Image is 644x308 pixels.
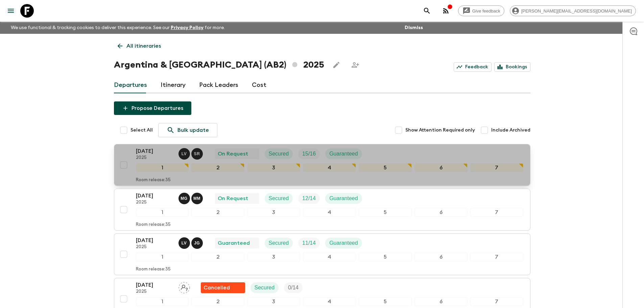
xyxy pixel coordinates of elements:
[178,148,204,160] button: LVSR
[265,148,293,159] div: Secured
[414,208,468,217] div: 6
[269,150,289,158] p: Secured
[136,192,173,200] p: [DATE]
[252,77,266,93] a: Cost
[201,282,245,293] div: Flash Pack cancellation
[178,193,204,204] button: MGMM
[470,163,523,172] div: 7
[302,194,316,203] p: 12 / 14
[247,297,300,306] div: 3
[298,193,320,204] div: Trip Fill
[178,195,204,200] span: Marcella Granatiere, Matias Molina
[265,238,293,248] div: Secured
[518,8,636,14] span: [PERSON_NAME][EMAIL_ADDRESS][DOMAIN_NAME]
[218,150,248,158] p: On Request
[191,253,244,261] div: 2
[136,289,173,294] p: 2025
[178,239,204,245] span: Lucas Valentim, Jessica Giachello
[247,253,300,261] div: 3
[136,244,173,250] p: 2025
[491,127,530,134] span: Include Archived
[218,194,248,203] p: On Request
[302,239,316,247] p: 11 / 14
[265,193,293,204] div: Secured
[181,196,188,201] p: M G
[114,189,530,231] button: [DATE]2025Marcella Granatiere, Matias MolinaOn RequestSecuredTrip FillGuaranteed1234567Room relea...
[114,39,165,53] a: All itineraries
[136,267,171,272] p: Room release: 35
[470,253,523,261] div: 7
[177,126,209,134] p: Bulk update
[199,77,238,93] a: Pack Leaders
[136,253,189,261] div: 1
[458,5,504,16] a: Give feedback
[359,297,412,306] div: 5
[414,163,468,172] div: 6
[454,62,492,72] a: Feedback
[204,284,230,292] p: Cancelled
[469,8,504,14] span: Give feedback
[284,282,303,293] div: Trip Fill
[218,239,250,247] p: Guaranteed
[303,253,356,261] div: 4
[303,163,356,172] div: 4
[359,253,412,261] div: 5
[136,208,189,217] div: 1
[178,237,204,249] button: LVJG
[302,150,316,158] p: 15 / 16
[191,163,244,172] div: 2
[161,77,186,93] a: Itinerary
[194,151,200,157] p: S R
[470,208,523,217] div: 7
[298,148,320,159] div: Trip Fill
[182,151,187,157] p: L V
[136,155,173,161] p: 2025
[136,222,171,228] p: Room release: 35
[178,150,204,156] span: Lucas Valentim, Sol Rodriguez
[420,4,434,18] button: search adventures
[191,297,244,306] div: 2
[269,194,289,203] p: Secured
[136,147,173,155] p: [DATE]
[405,127,475,134] span: Show Attention Required only
[247,208,300,217] div: 3
[359,208,412,217] div: 5
[4,4,18,18] button: menu
[194,240,200,246] p: J G
[414,297,468,306] div: 6
[269,239,289,247] p: Secured
[171,25,204,30] a: Privacy Policy
[114,101,191,115] button: Propose Departures
[136,200,173,205] p: 2025
[178,284,190,289] span: Assign pack leader
[136,236,173,244] p: [DATE]
[247,163,300,172] div: 3
[136,297,189,306] div: 1
[158,123,217,137] a: Bulk update
[136,177,171,183] p: Room release: 35
[470,297,523,306] div: 7
[191,208,244,217] div: 2
[136,281,173,289] p: [DATE]
[126,42,161,50] p: All itineraries
[510,5,636,16] div: [PERSON_NAME][EMAIL_ADDRESS][DOMAIN_NAME]
[251,282,279,293] div: Secured
[193,196,200,201] p: M M
[130,127,153,134] span: Select All
[114,233,530,275] button: [DATE]2025Lucas Valentim, Jessica GiachelloGuaranteedSecuredTrip FillGuaranteed1234567Room releas...
[303,297,356,306] div: 4
[329,239,358,247] p: Guaranteed
[494,62,530,72] a: Bookings
[414,253,468,261] div: 6
[329,150,358,158] p: Guaranteed
[182,240,187,246] p: L V
[349,58,362,72] span: Share this itinerary
[298,238,320,248] div: Trip Fill
[114,58,324,72] h1: Argentina & [GEOGRAPHIC_DATA] (AB2) 2025
[255,284,275,292] p: Secured
[8,22,228,34] p: We use functional & tracking cookies to deliver this experience. See our for more.
[329,194,358,203] p: Guaranteed
[114,77,147,93] a: Departures
[330,58,343,72] button: Edit this itinerary
[303,208,356,217] div: 4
